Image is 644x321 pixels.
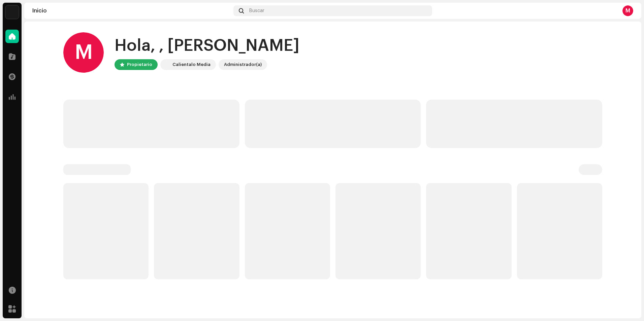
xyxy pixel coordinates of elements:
div: Inicio [32,8,231,13]
div: M [622,5,633,16]
img: 4d5a508c-c80f-4d99-b7fb-82554657661d [5,5,19,19]
div: Hola, , [PERSON_NAME] [115,35,299,57]
div: Calientalo Media [172,61,211,69]
div: Propietario [127,61,152,69]
img: 4d5a508c-c80f-4d99-b7fb-82554657661d [162,61,170,69]
span: Buscar [249,8,264,13]
div: M [63,32,104,73]
div: Administrador(a) [224,61,262,69]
